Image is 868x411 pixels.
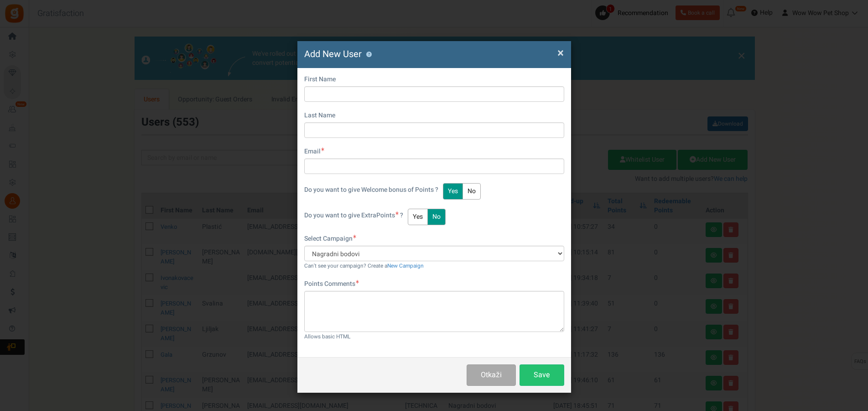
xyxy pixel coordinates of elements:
[387,262,424,270] a: New Campaign
[304,75,336,84] label: First Name
[304,111,335,120] label: Last Name
[304,333,350,341] small: Allows basic HTML
[7,4,35,31] button: Open LiveChat chat widget
[427,209,446,225] button: No
[304,279,359,289] label: Points Comments
[520,364,564,386] button: Save
[304,234,356,243] label: Select Campaign
[304,211,403,220] label: Points
[304,185,438,195] label: Do you want to give Welcome bonus of Points ?
[304,211,376,220] span: Do you want to give Extra
[467,364,515,386] button: Otkaži
[408,209,428,225] button: Yes
[304,47,362,61] span: Add New User
[304,262,424,270] small: Can't see your campaign? Create a
[557,44,564,62] span: ×
[304,147,324,156] label: Email
[463,183,481,200] button: No
[366,52,372,58] button: ?
[443,183,463,200] button: Yes
[400,211,403,220] span: ?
